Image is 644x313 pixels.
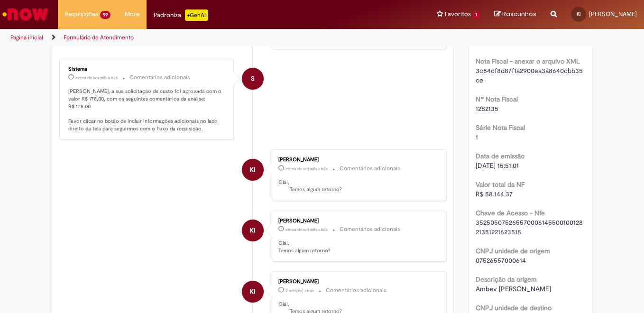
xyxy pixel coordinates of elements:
span: Rascunhos [502,9,536,18]
div: Ketty Ivankio [242,220,264,241]
time: 15/08/2025 19:16:27 [285,288,314,294]
span: 35250507526557000614550010012821351221623518 [476,218,583,236]
ul: Trilhas de página [7,29,422,46]
b: Valor total da NF [476,180,524,189]
div: [PERSON_NAME] [278,218,436,224]
img: ServiceNow [1,5,50,24]
span: 99 [100,11,110,19]
small: Comentários adicionais [326,286,386,295]
span: S [251,67,255,90]
span: cerca de um mês atrás [285,227,328,232]
span: R$ 58.144,37 [476,190,513,198]
div: Ketty Ivankio [242,281,264,303]
span: More [125,9,139,19]
span: 3c84cf8d87f1a2900ea3a8640cbb35ce [476,66,583,84]
span: cerca de um mês atrás [75,75,118,81]
p: Olá!, Temos algum retorno? [278,179,436,193]
small: Comentários adicionais [129,74,190,82]
p: [PERSON_NAME], a sua solicitação de custo foi aprovada com o valor R$ 178,00, com os seguintes co... [68,88,226,132]
span: TXGU5481144 [476,38,517,46]
b: Série Nota Fiscal [476,123,525,132]
span: [PERSON_NAME] [589,10,637,18]
div: Sistema [68,66,226,72]
b: CNPJ unidade de origem [476,247,550,255]
span: 1282135 [476,104,498,113]
span: Ambev [PERSON_NAME] [476,285,551,293]
b: Nota Fiscal - anexar o arquivo XML [476,57,580,65]
time: 18/08/2025 10:31:47 [285,227,328,232]
span: 1 [473,11,480,19]
b: CNPJ unidade de destino [476,304,552,312]
span: KI [250,158,255,181]
p: Olá!, Temos algum retorno? [278,239,436,254]
span: 1 [476,133,478,141]
div: System [242,68,264,90]
a: Rascunhos [494,10,536,19]
b: Descrição da origem [476,275,537,284]
span: 07526557000614 [476,256,526,265]
b: Chave de Acesso - Nfe [476,209,545,217]
a: Página inicial [10,34,43,41]
span: KI [577,11,580,17]
span: Requisições [65,9,98,19]
span: KI [250,280,255,303]
small: Comentários adicionais [340,165,400,173]
div: [PERSON_NAME] [278,279,436,285]
a: Formulário de Atendimento [64,34,134,41]
p: +GenAi [185,9,208,21]
b: Data de emissão [476,152,524,160]
span: cerca de um mês atrás [285,166,328,172]
span: Favoritos [445,9,471,19]
div: Ketty Ivankio [242,159,264,181]
time: 22/08/2025 10:55:33 [75,75,118,81]
span: KI [250,219,255,242]
div: Padroniza [154,9,208,21]
small: Comentários adicionais [340,225,400,233]
b: Nº Nota Fiscal [476,95,518,103]
span: 2 mês(es) atrás [285,288,314,294]
div: [PERSON_NAME] [278,157,436,163]
span: [DATE] 15:51:01 [476,161,519,170]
